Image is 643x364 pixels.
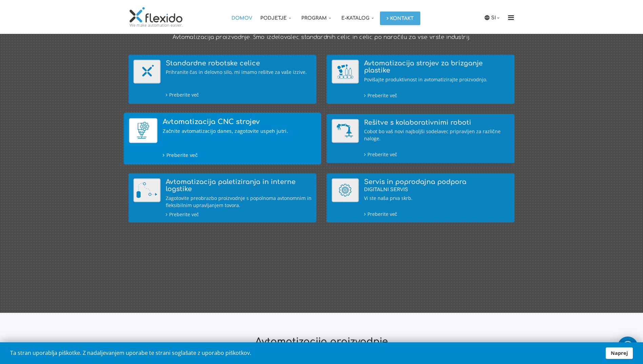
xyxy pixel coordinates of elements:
img: Avtomatizacija paletiziranja in interne logstike [134,179,161,202]
a: Naprej [606,347,633,359]
div: Preberite več [163,151,316,159]
i: Menu [506,14,517,21]
h4: Avtomatizacija CNC strojev [163,118,316,126]
a: Avtomatizacija paletiziranja in interne logstike Avtomatizacija paletiziranja in interne logstike... [134,179,312,218]
div: Cobot bo vaš novi najboljši sodelavec pripravljen za različne naloge. [364,128,510,142]
img: Avtomatizacija strojev za brizganje plastike [332,60,359,84]
img: Avtomatizacija CNC strojev [129,118,157,143]
div: Zagotovite preobrazbo proizvodnje s popolnoma avtonomnim in fleksibilnim upravljanjem tovora. [166,195,312,209]
h4: Avtomatizacija strojev za brizganje plastike [364,60,510,74]
h4: Servis in poprodajna podpora [364,179,510,193]
a: Avtomatizacija strojev za brizganje plastike Avtomatizacija strojev za brizganje plastike Povišaj... [332,60,510,99]
h4: Rešitve s kolaborativnimi roboti [364,119,510,126]
div: Preberite več [364,210,510,218]
a: Avtomatizacija CNC strojev Avtomatizacija CNC strojev Začnite avtomatizacijo danes, zagotovite us... [129,118,316,159]
a: Rešitve s kolaborativnimi roboti Rešitve s kolaborativnimi roboti Cobot bo vaš novi najboljši sod... [332,119,510,158]
div: Vi ste naša prva skrb. [364,195,510,202]
img: Standardne robotske celice [134,60,161,84]
div: Začnite avtomatizacijo danes, zagotovite uspeh jutri. [163,127,316,135]
img: Flexido, d.o.o. [128,7,184,27]
img: Servis in poprodajna podpora (DIGITALNI SERVIS) [332,179,359,202]
a: Kontakt [380,12,420,25]
img: Rešitve s kolaborativnimi roboti [332,119,359,143]
img: whatsapp_icon_white.svg [621,340,635,353]
span: DIGITALNI SERVIS [364,187,408,193]
div: Preberite več [364,151,510,158]
div: Povišajte produktivnost in avtomatizirajte proizvodnjo. [364,76,510,83]
h4: Standardne robotske celice [166,60,312,67]
div: Preberite več [166,91,312,99]
img: icon-laguage.svg [484,15,490,21]
a: SI [491,14,501,21]
a: Servis in poprodajna podpora (DIGITALNI SERVIS) Servis in poprodajna podporaDIGITALNI SERVIS Vi s... [332,179,510,218]
div: Prihranite čas in delovno silo, mi imamo rešitve za vaše izzive. [166,69,312,76]
div: Preberite več [364,92,510,99]
div: Preberite več [166,210,312,218]
h4: Avtomatizacija paletiziranja in interne logstike [166,179,312,193]
a: Standardne robotske celice Standardne robotske celice Prihranite čas in delovno silo, mi imamo re... [134,60,312,99]
h2: Avtomatizacija proizvodnje [128,337,515,355]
